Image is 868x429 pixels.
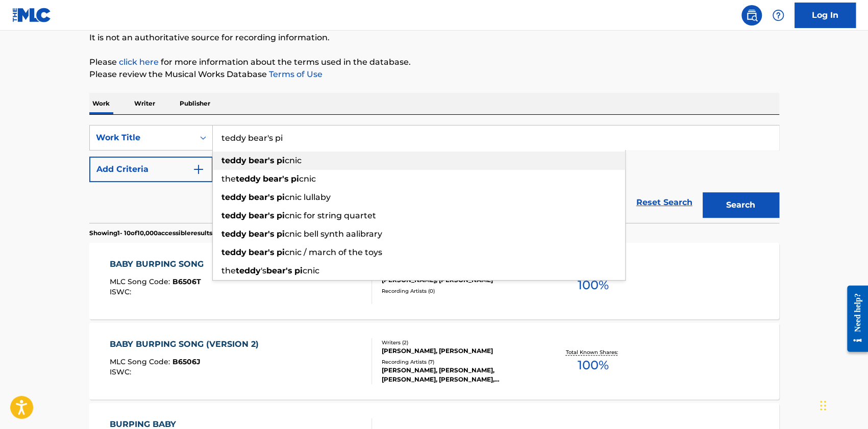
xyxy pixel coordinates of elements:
[820,390,826,421] div: Drag
[768,5,788,26] div: Help
[285,211,376,220] span: cnic for string quartet
[110,258,209,270] div: BABY BURPING SONG
[96,132,188,144] div: Work Title
[110,277,172,286] span: MLC Song Code :
[177,93,213,114] p: Publisher
[221,192,246,202] strong: teddy
[110,367,134,376] span: ISWC :
[303,266,319,275] span: cnic
[172,357,201,366] span: B6506J
[277,229,285,239] strong: pi
[221,266,236,275] span: the
[294,266,303,275] strong: pi
[89,68,779,81] p: Please review the Musical Works Database
[236,174,261,184] strong: teddy
[110,357,172,366] span: MLC Song Code :
[249,247,275,257] strong: bear's
[382,339,536,346] div: Writers ( 2 )
[12,8,52,22] img: MLC Logo
[221,156,246,165] strong: teddy
[261,266,266,275] span: 's
[89,93,113,114] p: Work
[89,157,213,182] button: Add Criteria
[277,192,285,202] strong: pi
[89,243,779,319] a: BABY BURPING SONGMLC Song Code:B6506TISWC:Writers (2)[PERSON_NAME], [PERSON_NAME]Recording Artist...
[631,191,698,214] a: Reset Search
[89,125,779,223] form: Search Form
[221,229,246,239] strong: teddy
[795,3,856,28] a: Log In
[578,276,609,294] span: 100 %
[89,32,779,44] p: It is not an authoritative source for recording information.
[277,247,285,257] strong: pi
[263,174,289,184] strong: bear's
[266,266,292,275] strong: bear's
[221,247,246,257] strong: teddy
[89,323,779,399] a: BABY BURPING SONG (VERSION 2)MLC Song Code:B6506JISWC:Writers (2)[PERSON_NAME], [PERSON_NAME]Reco...
[221,211,246,220] strong: teddy
[299,174,316,184] span: cnic
[285,247,382,257] span: cnic / march of the toys
[267,69,323,79] a: Terms of Use
[382,358,536,366] div: Recording Artists ( 7 )
[277,156,285,165] strong: pi
[110,287,134,296] span: ISWC :
[249,192,275,202] strong: bear's
[382,287,536,295] div: Recording Artists ( 0 )
[285,192,331,202] span: cnic lullaby
[285,229,382,239] span: cnic bell synth aalibrary
[746,9,758,21] img: search
[772,9,784,21] img: help
[291,174,299,184] strong: pi
[741,5,762,26] a: Public Search
[839,278,868,359] iframe: Resource Center
[236,266,261,275] strong: teddy
[249,211,275,220] strong: bear's
[89,56,779,68] p: Please for more information about the terms used in the database.
[277,211,285,220] strong: pi
[192,163,205,175] img: 9d2ae6d4665cec9f34b9.svg
[382,366,536,384] div: [PERSON_NAME], [PERSON_NAME], [PERSON_NAME], [PERSON_NAME], [PERSON_NAME]
[249,156,275,165] strong: bear's
[131,93,158,114] p: Writer
[566,348,621,356] p: Total Known Shares:
[578,356,609,374] span: 100 %
[110,338,264,350] div: BABY BURPING SONG (VERSION 2)
[817,380,868,429] iframe: Chat Widget
[119,57,159,67] a: click here
[703,192,779,218] button: Search
[221,174,236,184] span: the
[89,229,258,238] p: Showing 1 - 10 of 10,000 accessible results (Total 380,853 )
[249,229,275,239] strong: bear's
[172,277,201,286] span: B6506T
[382,346,536,356] div: [PERSON_NAME], [PERSON_NAME]
[285,156,302,165] span: cnic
